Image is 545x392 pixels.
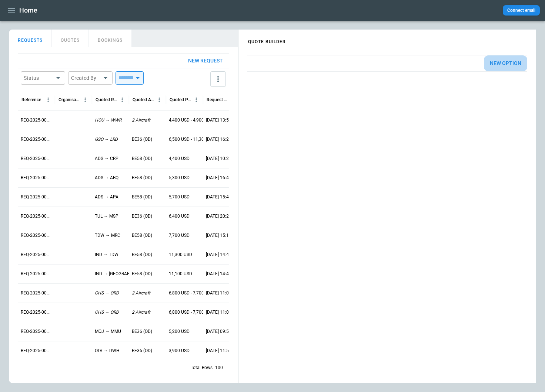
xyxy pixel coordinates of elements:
[132,117,150,123] p: 2 Aircraft
[169,175,190,181] p: 5,300 USD
[206,136,231,143] p: [DATE] 16:22
[19,6,37,15] h1: Home
[169,290,214,296] p: 6,800 USD - 7,700 USD
[207,97,228,102] div: Request Created At (UTC-05:00)
[132,290,150,296] p: 2 Aircraft
[206,290,231,296] p: [DATE] 11:01
[132,328,152,335] p: BE36 (OD)
[95,309,119,316] p: CHS → ORD
[21,213,52,219] p: REQ-2025-000247
[169,136,216,143] p: 6,500 USD - 11,300 USD
[21,194,52,200] p: REQ-2025-000248
[95,213,118,219] p: TUL → MSP
[132,252,152,258] p: BE58 (OD)
[58,97,80,102] div: Organisation
[21,117,52,123] p: REQ-2025-000252
[95,328,121,335] p: MQJ → MMU
[132,348,152,354] p: BE36 (OD)
[206,348,231,354] p: [DATE] 11:59
[21,232,52,239] p: REQ-2025-000246
[170,97,191,102] div: Quoted Price
[21,252,52,258] p: REQ-2025-000245
[206,271,231,277] p: [DATE] 14:43
[95,175,118,181] p: ADS → ABQ
[21,348,52,354] p: REQ-2025-000240
[206,117,231,123] p: [DATE] 13:57
[206,309,231,316] p: [DATE] 11:00
[228,95,238,105] button: Request Created At (UTC-05:00) column menu
[169,252,192,258] p: 11,300 USD
[132,194,152,200] p: BE58 (OD)
[206,328,231,335] p: [DATE] 09:54
[52,30,89,47] button: QUOTES
[21,328,52,335] p: REQ-2025-000241
[169,309,214,316] p: 6,800 USD - 7,700 USD
[191,95,201,105] button: Quoted Price column menu
[206,175,231,181] p: [DATE] 16:42
[484,55,527,71] button: New Option
[169,156,190,162] p: 4,400 USD
[182,54,229,68] button: New request
[132,213,152,219] p: BE36 (OD)
[191,365,214,371] p: Total Rows:
[206,194,231,200] p: [DATE] 15:42
[169,117,214,123] p: 4,400 USD - 4,900 USD
[21,175,52,181] p: REQ-2025-000249
[206,232,231,239] p: [DATE] 15:13
[238,49,536,78] div: scrollable content
[95,232,120,239] p: TDW → MRC
[21,97,41,102] div: Reference
[95,271,151,277] p: IND → [GEOGRAPHIC_DATA]
[21,309,52,316] p: REQ-2025-000242
[43,95,53,105] button: Reference column menu
[132,175,152,181] p: BE58 (OD)
[133,97,154,102] div: Quoted Aircraft
[132,271,152,277] p: BE58 (OD)
[206,156,231,162] p: [DATE] 10:22
[169,328,190,335] p: 5,200 USD
[132,232,152,239] p: BE58 (OD)
[503,5,540,16] button: Connect email
[95,194,118,200] p: ADS → APA
[24,74,53,82] div: Status
[206,213,231,219] p: [DATE] 20:28
[95,348,120,354] p: OLV → DWH
[96,97,117,102] div: Quoted Route
[89,30,132,47] button: BOOKINGS
[154,95,164,105] button: Quoted Aircraft column menu
[71,74,101,82] div: Created By
[95,290,119,296] p: CHS → ORD
[169,213,190,219] p: 6,400 USD
[95,252,118,258] p: IND → TDW
[80,95,90,105] button: Organisation column menu
[21,290,52,296] p: REQ-2025-000243
[169,232,190,239] p: 7,700 USD
[169,271,192,277] p: 11,100 USD
[132,136,152,143] p: BE36 (OD)
[169,194,190,200] p: 5,700 USD
[206,252,231,258] p: [DATE] 14:45
[21,156,52,162] p: REQ-2025-000250
[95,136,118,143] p: GSO → LRD
[21,271,52,277] p: REQ-2025-000244
[9,30,52,47] button: REQUESTS
[117,95,127,105] button: Quoted Route column menu
[21,136,52,143] p: REQ-2025-000251
[210,71,226,87] button: more
[95,117,121,123] p: HOU → WWR
[239,31,295,48] h4: QUOTE BUILDER
[169,348,190,354] p: 3,900 USD
[132,156,152,162] p: BE58 (OD)
[95,156,118,162] p: ADS → CRP
[215,365,223,371] p: 100
[132,309,150,316] p: 2 Aircraft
